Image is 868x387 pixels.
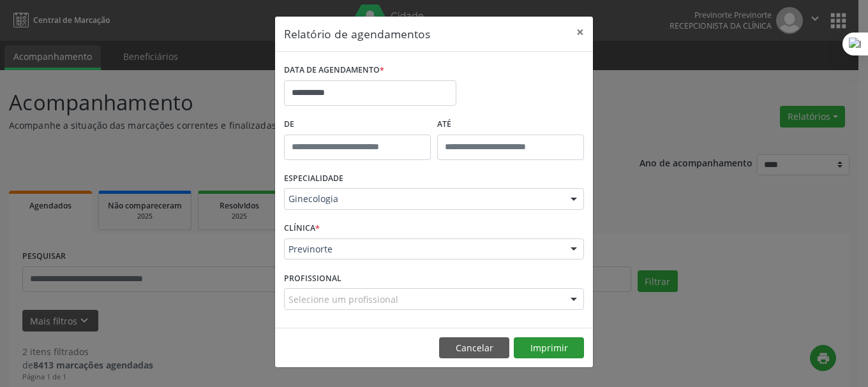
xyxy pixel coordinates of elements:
[284,61,384,80] label: DATA DE AGENDAMENTO
[567,17,593,48] button: Close
[284,115,431,135] label: De
[284,169,343,189] label: ESPECIALIDADE
[439,337,509,359] button: Cancelar
[437,115,584,135] label: ATÉ
[288,243,558,256] span: Previnorte
[288,293,398,306] span: Selecione um profissional
[284,219,320,238] label: CLÍNICA
[284,268,341,288] label: PROFISSIONAL
[514,337,584,359] button: Imprimir
[284,26,430,42] h5: Relatório de agendamentos
[288,193,558,205] span: Ginecologia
